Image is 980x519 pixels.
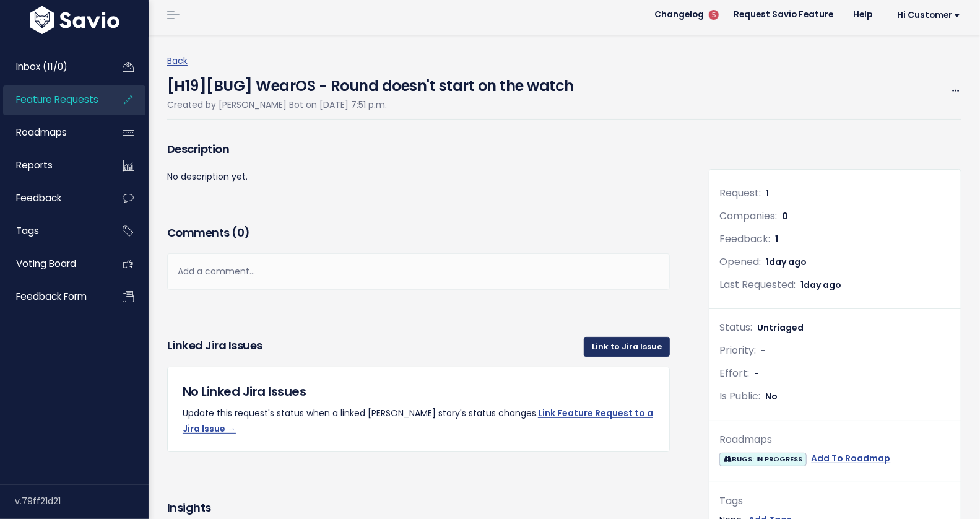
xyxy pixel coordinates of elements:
[16,191,61,204] span: Feedback
[761,344,766,357] span: -
[27,6,123,34] img: logo-white.9d6f32f41409.svg
[16,290,87,303] span: Feedback form
[654,11,704,19] span: Changelog
[719,277,796,292] span: Last Requested:
[167,141,670,158] h3: Description
[782,210,788,222] span: 0
[16,126,67,139] span: Roadmaps
[709,10,719,20] span: 5
[800,279,841,291] span: 1
[167,337,262,357] h3: Linked Jira issues
[765,390,778,403] span: No
[719,366,749,380] span: Effort:
[167,98,387,111] span: Created by [PERSON_NAME] Bot on [DATE] 7:51 p.m.
[775,233,778,245] span: 1
[3,217,103,245] a: Tags
[167,224,670,242] h3: Comments ( )
[167,69,574,97] h4: [H19][BUG] WearOS - Round doesn't start on the watch
[719,492,951,510] div: Tags
[167,253,670,290] div: Add a comment...
[719,343,756,357] span: Priority:
[766,256,807,268] span: 1
[897,11,960,20] span: Hi Customer
[3,85,103,114] a: Feature Requests
[3,53,103,81] a: Inbox (11/0)
[167,499,211,517] h3: Insights
[3,151,103,180] a: Reports
[719,431,951,449] div: Roadmaps
[183,406,654,437] p: Update this request's status when a linked [PERSON_NAME] story's status changes.
[15,485,149,517] div: v.79ff21d21
[167,55,188,67] a: Back
[724,6,843,24] a: Request Savio Feature
[719,255,761,269] span: Opened:
[719,320,752,334] span: Status:
[719,451,806,466] a: BUGS: IN PROGRESS
[16,60,67,73] span: Inbox (11/0)
[812,451,891,466] a: Add To Roadmap
[719,232,770,246] span: Feedback:
[584,337,670,357] a: Link to Jira Issue
[3,250,103,278] a: Voting Board
[757,321,804,334] span: Untriaged
[16,224,39,237] span: Tags
[3,282,103,311] a: Feedback form
[882,6,970,25] a: Hi Customer
[16,93,98,106] span: Feature Requests
[719,186,761,200] span: Request:
[719,389,760,403] span: Is Public:
[769,256,807,268] span: day ago
[3,118,103,147] a: Roadmaps
[167,169,670,185] p: No description yet.
[766,187,769,199] span: 1
[3,184,103,212] a: Feedback
[183,382,654,401] h5: No Linked Jira Issues
[16,257,76,270] span: Voting Board
[754,367,759,380] span: -
[719,453,806,466] span: BUGS: IN PROGRESS
[843,6,882,24] a: Help
[237,225,245,240] span: 0
[804,279,841,291] span: day ago
[719,209,777,223] span: Companies:
[16,159,53,172] span: Reports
